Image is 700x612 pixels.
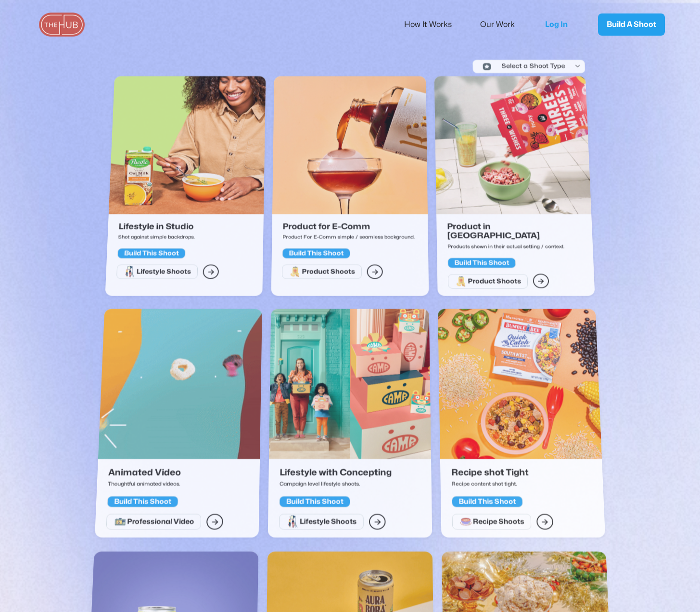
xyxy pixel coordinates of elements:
h2: Recipe shot Tight [451,467,529,477]
p: Thoughtful animated videos. [108,477,185,489]
img: Animated Video [98,309,262,459]
div: Build This Shoot [458,497,516,506]
h2: Product in [GEOGRAPHIC_DATA] [447,222,582,240]
img: Lifestyle Shoots [286,515,300,528]
a: Lifestyle with Concepting [269,309,431,468]
a: How It Works [404,14,465,35]
div:  [374,516,381,527]
a: Build This Shoot [452,494,523,507]
div:  [574,63,581,70]
div: Select a Shoot Type [494,63,565,70]
p: Shot against simple backdrops. [118,231,197,242]
div:  [371,266,378,277]
div: Product Shoots [302,268,356,276]
h2: Lifestyle in Studio [118,222,194,231]
img: Professional Video [113,515,127,528]
a: Recipe shot Tight [438,309,602,468]
div: Build This Shoot [114,497,172,506]
div: Icon Select Category - Localfinder X Webflow TemplateSelect a Shoot Type [473,60,617,73]
div:  [537,275,544,286]
a:  [203,264,219,279]
a: Lifestyle in Studio [108,76,266,222]
h2: Lifestyle with Concepting [280,467,392,477]
a: Build This Shoot [282,246,350,259]
img: Lifestyle in Studio [109,76,266,214]
a:  [536,513,553,529]
p: Product For E-Comm simple / seamless background. [282,231,415,242]
h2: Product for E-Comm [283,222,411,231]
img: Product in Situ [434,76,591,214]
a:  [533,273,549,288]
h2: Animated Video [108,467,181,477]
a: Build This Shoot [117,246,186,259]
a: Build This Shoot [447,255,516,268]
a: Product in Situ [434,76,592,222]
a:  [367,264,383,279]
img: Product Shoots [454,275,468,287]
div: Build This Shoot [286,497,344,506]
div:  [207,266,214,277]
a:  [206,513,223,529]
img: Recipe shot Tight [438,309,602,459]
a: Build A Shoot [598,13,665,36]
div: Professional Video [127,517,194,526]
div:  [211,516,218,527]
a: Build This Shoot [280,494,351,507]
a: Build This Shoot [107,494,178,507]
div: Recipe Shoots [472,517,524,526]
div: Product Shoots [468,277,521,285]
div: Build This Shoot [124,249,178,258]
a:  [369,513,386,529]
div: Build This Shoot [454,259,509,267]
p: Recipe content shot tight. [451,477,533,489]
img: Lifestyle with Concepting [269,309,431,459]
a: Our Work [480,14,528,35]
p: Products shown in their actual setting / context. [447,240,586,251]
div: Build This Shoot [289,249,344,258]
a: Product for E-Comm [272,76,428,222]
div: Lifestyle Shoots [136,268,191,276]
a: Animated Video [98,309,262,468]
img: Recipe Shoots [459,515,473,528]
img: Icon Select Category - Localfinder X Webflow Template [483,63,491,70]
div:  [541,516,548,527]
img: Lifestyle Shoots [123,266,137,278]
p: Campaign level lifestyle shoots. [280,477,396,489]
div: Lifestyle Shoots [300,517,356,526]
img: Product Shoots [289,266,302,278]
a: Log In [535,9,584,40]
img: Product for E-Comm [272,76,428,214]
